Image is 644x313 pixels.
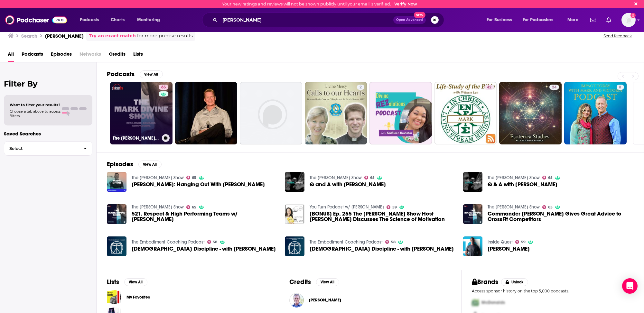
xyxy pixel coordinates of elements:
span: [BONUS] Ep. 255 The [PERSON_NAME] Show Host [PERSON_NAME] Discusses The Science of Motivation [310,211,455,222]
button: open menu [518,15,563,25]
span: 59 [521,241,526,244]
a: 65 [186,176,197,180]
span: for more precise results [137,32,193,40]
span: 65 [192,176,196,179]
img: Mark Divine [463,236,483,256]
a: 8 [564,82,627,144]
span: New [414,12,425,18]
span: 58 [213,241,217,244]
span: Choose a tab above to access filters. [10,109,61,118]
span: For Business [487,15,512,24]
a: 58 [385,240,396,244]
span: Networks [79,49,101,62]
img: User Profile [621,13,636,27]
button: Select [4,141,92,156]
a: 65 [542,176,553,180]
a: 59 [515,240,526,244]
span: 521. Respect & High Performing Teams w/ [PERSON_NAME] [132,211,277,222]
a: PodcastsView All [107,70,163,78]
button: open menu [482,15,520,25]
button: Mark DivineMark Divine [289,290,451,310]
img: Q & A with Mark Divine [463,172,483,192]
a: 65 [364,176,375,180]
span: Open Advanced [396,18,423,22]
button: Unlock [501,278,528,286]
a: Inside Quest [488,239,513,245]
a: Zen Discipline - with Mark Divine [310,246,454,252]
a: 8 [617,85,624,90]
a: EpisodesView All [107,160,162,168]
span: [DEMOGRAPHIC_DATA] Discipline - with [PERSON_NAME] [132,246,276,252]
span: My Favorites [107,290,121,304]
img: 521. Respect & High Performing Teams w/ Mark Divine [107,204,126,224]
a: 2 [305,82,367,144]
img: [BONUS] Ep. 255 The Mark Divine Show Host Mark Divine Discusses The Science of Motivation [285,204,304,224]
span: [PERSON_NAME]: Hanging Out With [PERSON_NAME] [132,182,265,187]
a: 59 [387,205,397,209]
a: 521. Respect & High Performing Teams w/ Mark Divine [132,211,277,222]
h3: [PERSON_NAME] [45,33,84,39]
span: For Podcasters [523,15,554,24]
button: Send feedback [602,33,634,39]
a: 65 [186,205,197,209]
span: 65 [192,206,196,209]
div: Search podcasts, credits, & more... [208,13,450,27]
a: Mark Divine: Hanging Out With Mark AMA [132,182,265,187]
span: Want to filter your results? [10,103,61,107]
a: 65 [159,85,168,90]
a: Commander Mark Divine Gives Great Advice to CrossFit Competitors [488,211,633,222]
a: Try an exact match [89,32,136,40]
a: 24 [549,85,559,90]
span: 59 [392,206,397,209]
a: My Favorites [126,294,150,301]
span: Select [4,146,79,151]
img: Zen Discipline - with Mark Divine [285,236,304,256]
a: The Mark Divine Show [310,175,362,180]
a: 42 [434,82,497,144]
a: The Mark Divine Show [488,204,540,210]
button: Show profile menu [621,13,636,27]
span: [PERSON_NAME] [309,298,341,303]
a: All [8,49,14,62]
img: First Pro Logo [469,296,481,309]
h2: Podcasts [107,70,135,78]
a: Charts [107,15,128,25]
a: The Embodiment Coaching Podcast [132,239,205,245]
a: Mark Divine [488,246,530,252]
a: Mark Divine: Hanging Out With Mark AMA [107,172,126,192]
span: 2 [359,84,362,91]
a: ListsView All [107,278,147,286]
h3: Search [21,33,37,39]
input: Search podcasts, credits, & more... [220,15,393,25]
p: Access sponsor history on the top 5,000 podcasts. [472,289,633,293]
h2: Lists [107,278,119,286]
a: Show notifications dropdown [604,14,614,25]
a: Zen Discipline - with Mark Divine [107,236,126,256]
img: Mark Divine [289,293,304,308]
span: [PERSON_NAME] [488,246,530,252]
h3: The [PERSON_NAME] Show [113,135,159,141]
span: Podcasts [80,15,99,24]
img: Q and A with Mark Divine [285,172,304,192]
span: 24 [552,84,556,91]
a: 42 [484,85,494,90]
span: More [567,15,578,24]
img: Commander Mark Divine Gives Great Advice to CrossFit Competitors [463,204,483,224]
button: open menu [75,15,107,25]
button: open menu [563,15,586,25]
span: [DEMOGRAPHIC_DATA] Discipline - with [PERSON_NAME] [310,246,454,252]
span: 8 [619,84,621,91]
a: Episodes [51,49,72,62]
h2: Brands [472,278,499,286]
span: Q and A with [PERSON_NAME] [310,182,386,187]
a: Credits [109,49,126,62]
a: The Mark Divine Show [488,175,540,180]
